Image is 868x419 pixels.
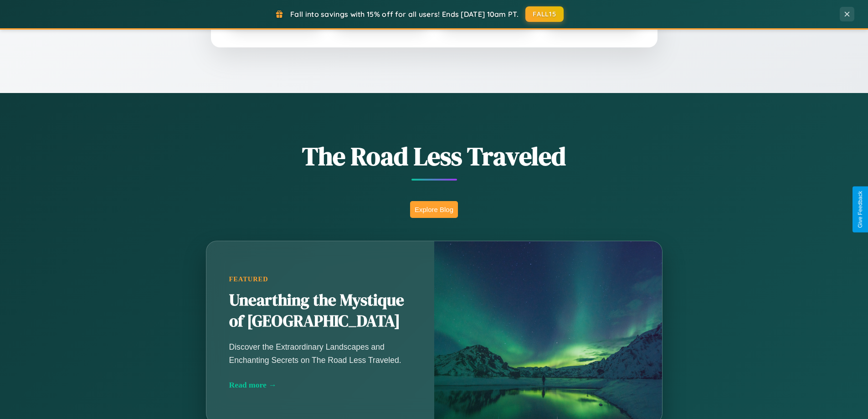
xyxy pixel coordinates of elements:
div: Featured [229,275,411,283]
div: Give Feedback [857,191,863,228]
div: Read more → [229,380,411,390]
span: Fall into savings with 15% off for all users! Ends [DATE] 10am PT. [290,10,519,19]
button: Explore Blog [410,201,458,218]
h2: Unearthing the Mystique of [GEOGRAPHIC_DATA] [229,290,411,332]
h1: The Road Less Traveled [161,139,708,174]
p: Discover the Extraordinary Landscapes and Enchanting Secrets on The Road Less Traveled. [229,341,411,366]
button: FALL15 [525,6,564,22]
